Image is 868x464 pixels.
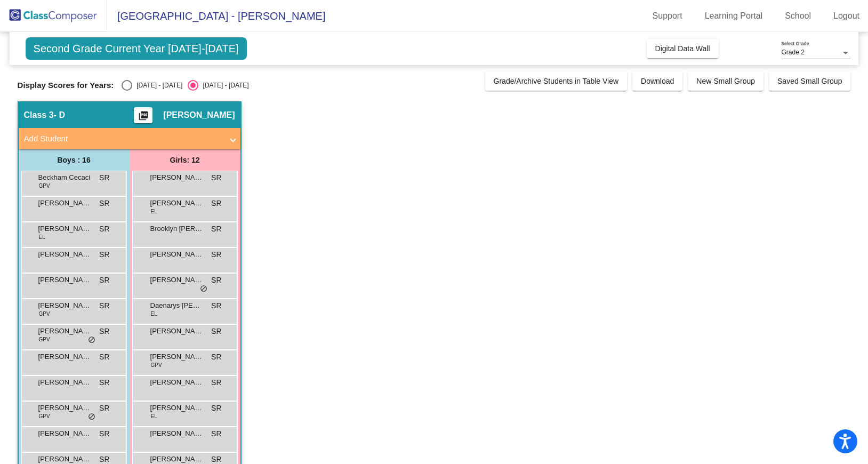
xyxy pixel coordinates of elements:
[150,403,204,413] span: [PERSON_NAME]
[211,198,221,209] span: SR
[39,233,45,241] span: EL
[494,77,619,85] span: Grade/Archive Students in Table View
[151,361,162,369] span: GPV
[150,223,204,234] span: Brooklyn [PERSON_NAME]
[38,326,92,337] span: [PERSON_NAME]
[39,182,50,190] span: GPV
[150,249,204,260] span: [PERSON_NAME]
[99,351,109,363] span: SR
[655,44,710,53] span: Digital Data Wall
[696,77,755,85] span: New Small Group
[211,275,221,286] span: SR
[88,336,95,345] span: do_not_disturb_alt
[99,223,109,235] span: SR
[99,326,109,337] span: SR
[200,285,207,293] span: do_not_disturb_alt
[38,428,92,439] span: [PERSON_NAME] [PERSON_NAME]
[107,7,325,25] span: [GEOGRAPHIC_DATA] - [PERSON_NAME]
[211,377,221,388] span: SR
[211,351,221,363] span: SR
[137,110,150,125] mat-icon: picture_as_pdf
[644,7,691,25] a: Support
[151,207,157,215] span: EL
[99,300,109,311] span: SR
[198,81,248,90] div: [DATE] - [DATE]
[122,80,248,91] mat-radio-group: Select an option
[825,7,868,25] a: Logout
[130,149,240,171] div: Girls: 12
[99,428,109,439] span: SR
[150,172,204,183] span: [PERSON_NAME]
[163,110,235,121] span: [PERSON_NAME]
[38,198,92,209] span: [PERSON_NAME]
[769,71,850,91] button: Saved Small Group
[211,326,221,337] span: SR
[99,198,109,209] span: SR
[151,412,157,420] span: EL
[777,77,842,85] span: Saved Small Group
[18,81,114,90] span: Display Scores for Years:
[38,223,92,234] span: [PERSON_NAME]
[211,223,221,235] span: SR
[19,149,130,171] div: Boys : 16
[776,7,819,25] a: School
[150,428,204,439] span: [PERSON_NAME]
[54,110,65,121] span: - D
[688,71,763,91] button: New Small Group
[24,110,54,121] span: Class 3
[134,107,152,123] button: Print Students Details
[211,403,221,414] span: SR
[150,300,204,311] span: Daenarys [PERSON_NAME]
[39,335,50,343] span: GPV
[26,37,247,60] span: Second Grade Current Year [DATE]-[DATE]
[38,351,92,362] span: [PERSON_NAME]
[99,403,109,414] span: SR
[211,300,221,311] span: SR
[99,249,109,260] span: SR
[696,7,771,25] a: Learning Portal
[150,326,204,337] span: [PERSON_NAME]
[151,310,157,318] span: EL
[99,377,109,388] span: SR
[39,412,50,420] span: GPV
[211,172,221,183] span: SR
[99,172,109,183] span: SR
[38,300,92,311] span: [PERSON_NAME]
[632,71,682,91] button: Download
[24,133,222,145] mat-panel-title: Add Student
[38,275,92,285] span: [PERSON_NAME]
[150,377,204,388] span: [PERSON_NAME]
[781,49,804,56] span: Grade 2
[19,128,240,149] mat-expansion-panel-header: Add Student
[99,275,109,286] span: SR
[38,249,92,260] span: [PERSON_NAME]
[150,198,204,209] span: [PERSON_NAME]
[211,249,221,260] span: SR
[132,81,182,90] div: [DATE] - [DATE]
[38,377,92,388] span: [PERSON_NAME]
[485,71,628,91] button: Grade/Archive Students in Table View
[150,351,204,362] span: [PERSON_NAME]
[150,275,204,285] span: [PERSON_NAME]
[211,428,221,439] span: SR
[647,39,719,58] button: Digital Data Wall
[38,172,92,183] span: Beckham Cecaci
[39,310,50,318] span: GPV
[38,403,92,413] span: [PERSON_NAME]
[88,413,95,421] span: do_not_disturb_alt
[641,77,674,85] span: Download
